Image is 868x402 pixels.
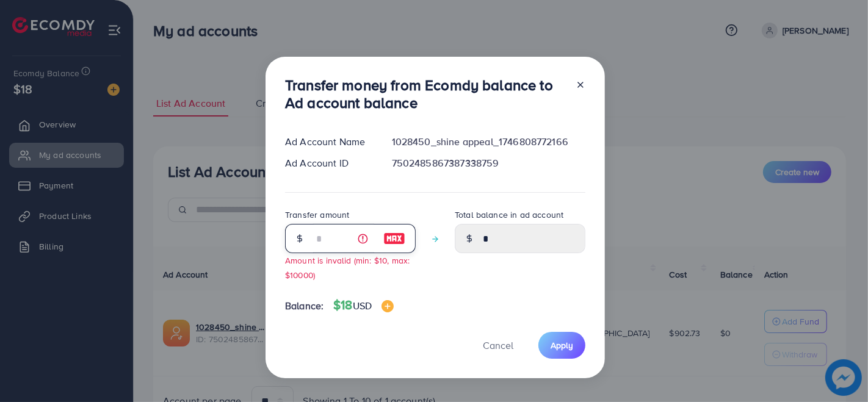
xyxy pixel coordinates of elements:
img: image [383,231,405,246]
h3: Transfer money from Ecomdy balance to Ad account balance [285,76,566,112]
span: Balance: [285,299,324,313]
span: Cancel [483,339,513,352]
button: Apply [538,332,585,358]
small: Amount is invalid (min: $10, max: $10000) [285,254,410,280]
span: USD [353,299,372,312]
div: 7502485867387338759 [382,156,595,170]
button: Cancel [468,332,529,358]
div: Ad Account ID [275,156,382,170]
label: Total balance in ad account [455,209,563,221]
div: 1028450_shine appeal_1746808772166 [382,135,595,149]
img: image [382,300,394,312]
h4: $18 [333,298,394,313]
span: Apply [551,339,573,351]
label: Transfer amount [285,209,349,221]
div: Ad Account Name [275,135,382,149]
